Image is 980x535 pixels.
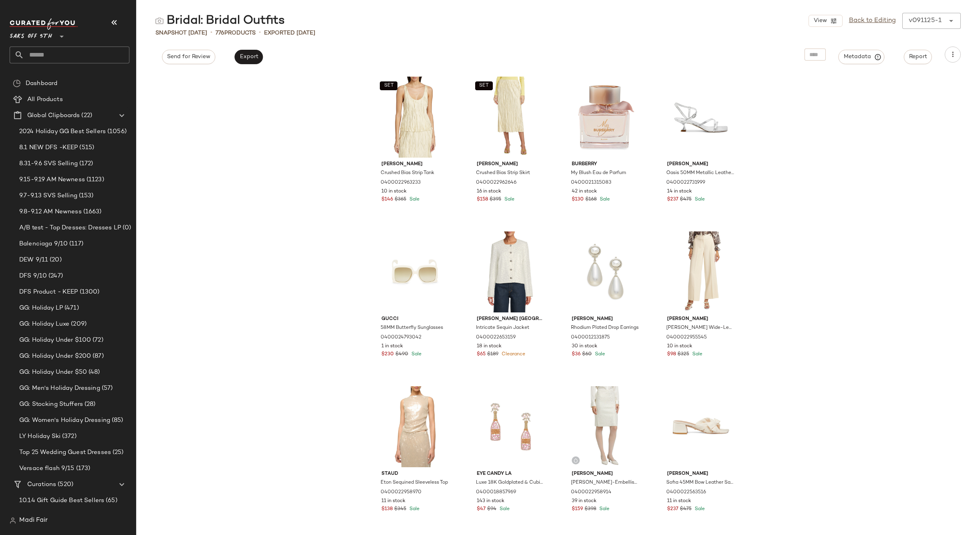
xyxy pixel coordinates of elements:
span: Export [239,54,258,60]
span: $398 [585,506,596,513]
span: 11 in stock [381,498,405,505]
span: $47 [477,506,486,513]
span: Burberry [572,161,639,168]
span: Sale [598,197,610,202]
span: $345 [394,506,406,513]
span: Sale [593,352,605,357]
img: 0400022653159_SOFTWHITE [470,231,551,312]
p: Exported [DATE] [264,29,315,37]
span: [PERSON_NAME] [572,316,639,323]
span: SET [383,83,393,89]
span: Dashboard [26,79,57,88]
img: cfy_white_logo.C9jOOHJF.svg [10,18,78,30]
span: A/B test - Top Dresses: Dresses LP [19,223,121,233]
span: Snapshot [DATE] [155,29,207,37]
button: SET [380,81,397,90]
span: 10 in stock [667,343,692,350]
span: 0400021315083 [571,179,611,186]
span: All Products [27,95,63,104]
span: Top 25 Wedding Guest Dresses [19,448,111,457]
span: 0400018857969 [476,489,516,496]
span: Oasis 50MM Metallic Leather Sandals [666,170,734,177]
span: 0400024793042 [381,334,421,341]
button: SET [475,81,493,90]
span: 11 in stock [667,498,691,505]
span: $325 [678,351,689,358]
img: 0400021315083 [565,77,646,158]
img: 0400022958914_IVORY [565,386,646,467]
span: [PERSON_NAME]-Embellished Skirt [571,479,639,486]
span: Sale [498,507,510,512]
span: $158 [477,196,488,203]
div: v091125-1 [909,16,942,26]
div: Bridal: Bridal Outfits [155,13,285,29]
img: 0400022958970 [375,386,456,467]
span: Rhodium Plated Drop Earrings [571,324,639,332]
span: $189 [487,351,498,358]
img: svg%3e [13,79,21,87]
button: Report [904,50,932,64]
span: 14 in stock [667,188,692,195]
span: 9.15-9.19 AM Newness [19,175,85,184]
span: Sale [410,352,421,357]
span: Balenciaga 9/10 [19,239,68,249]
span: Sale [598,507,609,512]
span: $36 [572,351,581,358]
span: (48) [87,368,100,377]
span: SET [479,83,489,89]
span: (1663) [82,207,102,217]
span: $60 [582,351,592,358]
span: View [813,18,827,24]
span: [PERSON_NAME] [GEOGRAPHIC_DATA] [477,316,544,323]
span: (1123) [85,175,104,184]
button: Export [234,50,263,64]
img: 0400012131875_SILVER [565,231,646,312]
img: svg%3e [155,17,163,25]
span: 0400012131875 [571,334,610,341]
span: Sofia 45MM Bow Leather Sandals [666,479,734,486]
span: (85) [110,416,123,425]
span: 776 [216,30,224,36]
span: $237 [667,196,678,203]
span: Luxe 18K Goldplated & Cubic Zirconia Popping Champagne Dangle Earrings [476,479,544,486]
span: 0400022958970 [381,489,421,496]
span: [PERSON_NAME] [667,161,735,168]
span: DEW 9/11 [19,255,48,265]
span: 0400022958914 [571,489,611,496]
span: Intricate Sequin Jacket [476,324,529,332]
span: Sale [693,507,705,512]
span: $475 [680,196,692,203]
span: (520) [56,480,73,489]
span: (0) [121,223,131,233]
span: 8.31-9.6 SVS Selling [19,159,78,168]
img: 0400022963233_PALEIVORY [375,77,456,158]
span: 1 in stock [381,343,403,350]
span: (372) [60,432,77,441]
span: $159 [572,506,583,513]
span: GG: Men's Holiday Dressing [19,384,100,393]
span: $130 [572,196,584,203]
span: GG: Holiday Under $100 [19,336,91,345]
span: (57) [100,384,113,393]
span: 16 in stock [477,188,501,195]
span: $365 [395,196,406,203]
button: Metadata [839,50,885,64]
span: $138 [381,506,393,513]
span: 0400022653159 [476,334,516,341]
span: (247) [47,272,63,281]
span: (153) [77,191,94,201]
div: Products [216,29,256,37]
span: Saks OFF 5TH [10,27,52,42]
span: (65) [104,496,117,505]
span: (515) [78,143,94,152]
span: Eye Candy LA [477,470,544,478]
span: Crushed Bias Strip Skirt [476,170,530,177]
span: Report [909,54,927,60]
span: (28) [83,400,96,409]
span: 42 in stock [572,188,597,195]
span: (209) [69,320,87,329]
span: GG: Holiday LP [19,304,63,313]
button: Send for Review [162,50,215,64]
span: [PERSON_NAME] [667,470,735,478]
span: [PERSON_NAME] Wide-Leg Trousers [666,324,734,332]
